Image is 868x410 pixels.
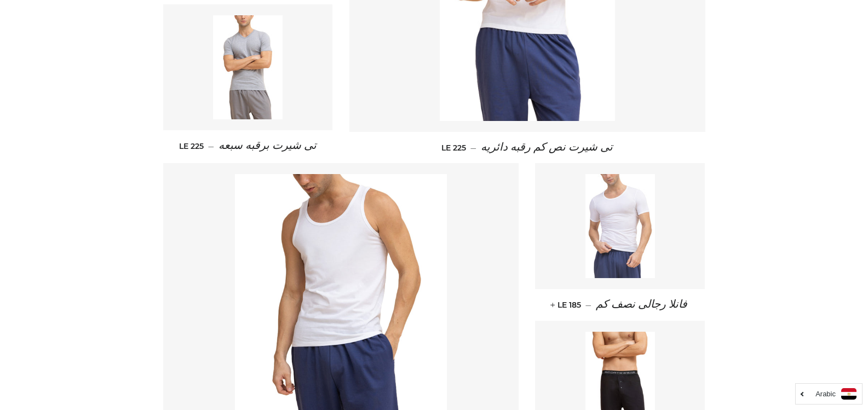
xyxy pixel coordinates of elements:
[585,300,591,310] span: —
[553,300,581,310] span: LE 185
[349,132,705,163] a: تى شيرت نص كم رقبه دائريه — LE 225
[535,289,705,320] a: فانلا رجالى نصف كم — LE 185
[801,388,856,400] a: Arabic
[470,143,476,153] span: —
[179,141,204,151] span: LE 225
[163,130,333,161] a: تى شيرت برقبه سبعه — LE 225
[596,298,687,310] span: فانلا رجالى نصف كم
[219,140,317,152] span: تى شيرت برقبه سبعه
[481,141,613,153] span: تى شيرت نص كم رقبه دائريه
[208,141,214,151] span: —
[815,390,836,397] i: Arabic
[441,143,466,153] span: LE 225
